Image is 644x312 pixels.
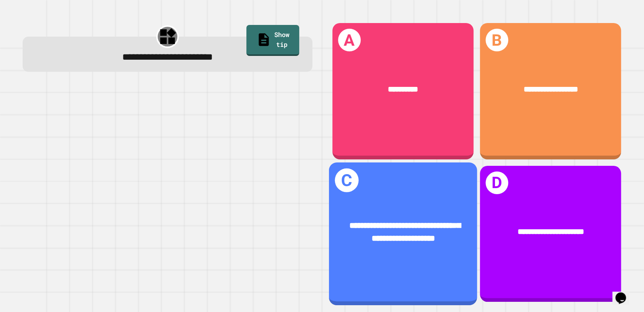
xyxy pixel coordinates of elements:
a: Show tip [246,25,299,56]
h1: B [486,29,508,51]
h1: A [338,29,361,51]
iframe: chat widget [612,282,636,304]
h1: D [486,171,508,194]
h1: C [335,168,358,192]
